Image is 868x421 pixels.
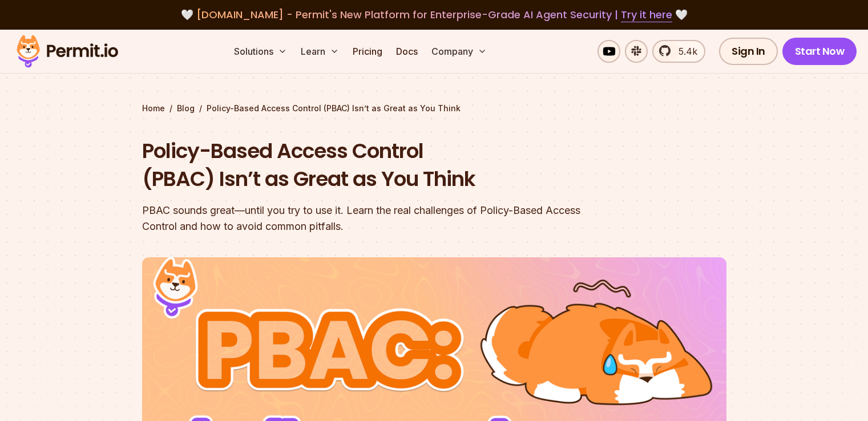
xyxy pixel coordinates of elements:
a: Home [142,103,165,114]
a: Sign In [719,38,778,65]
div: 🤍 🤍 [27,7,841,23]
img: Permit logo [11,32,123,71]
a: Pricing [348,40,387,63]
a: Try it here [621,7,672,22]
a: Start Now [782,38,857,65]
button: Learn [296,40,344,63]
button: Solutions [229,40,292,63]
div: / / [142,103,726,114]
span: 5.4k [672,44,697,58]
h1: Policy-Based Access Control (PBAC) Isn’t as Great as You Think [142,137,580,193]
a: 5.4k [652,40,705,63]
a: Docs [391,40,422,63]
div: PBAC sounds great—until you try to use it. Learn the real challenges of Policy-Based Access Contr... [142,203,580,234]
button: Company [427,40,491,63]
a: Blog [177,103,195,114]
span: [DOMAIN_NAME] - Permit's New Platform for Enterprise-Grade AI Agent Security | [196,7,672,22]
